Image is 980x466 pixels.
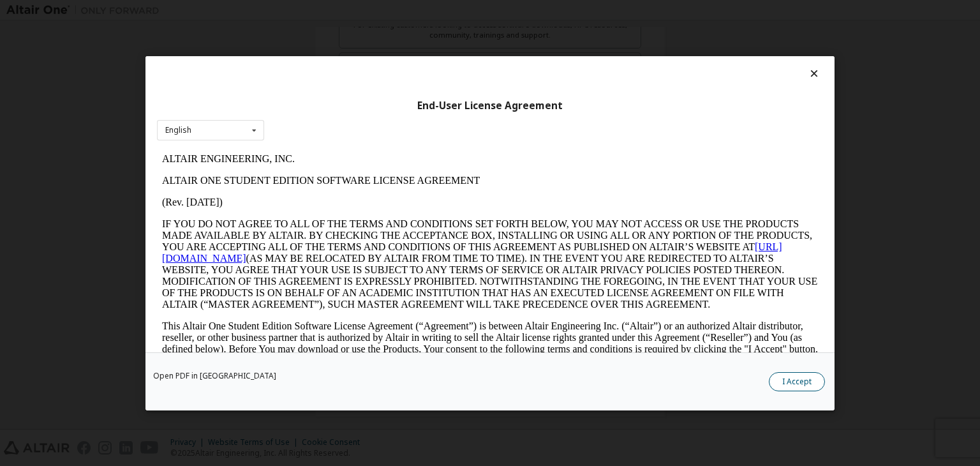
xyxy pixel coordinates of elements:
p: (Rev. [DATE]) [5,49,661,60]
a: [URL][DOMAIN_NAME] [5,93,625,116]
div: English [165,126,191,134]
p: ALTAIR ONE STUDENT EDITION SOFTWARE LICENSE AGREEMENT [5,27,661,38]
button: I Accept [769,372,825,391]
p: ALTAIR ENGINEERING, INC. [5,5,661,17]
a: Open PDF in [GEOGRAPHIC_DATA] [153,372,276,380]
div: End-User License Agreement [157,99,823,112]
p: IF YOU DO NOT AGREE TO ALL OF THE TERMS AND CONDITIONS SET FORTH BELOW, YOU MAY NOT ACCESS OR USE... [5,70,661,162]
p: This Altair One Student Edition Software License Agreement (“Agreement”) is between Altair Engine... [5,172,661,218]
